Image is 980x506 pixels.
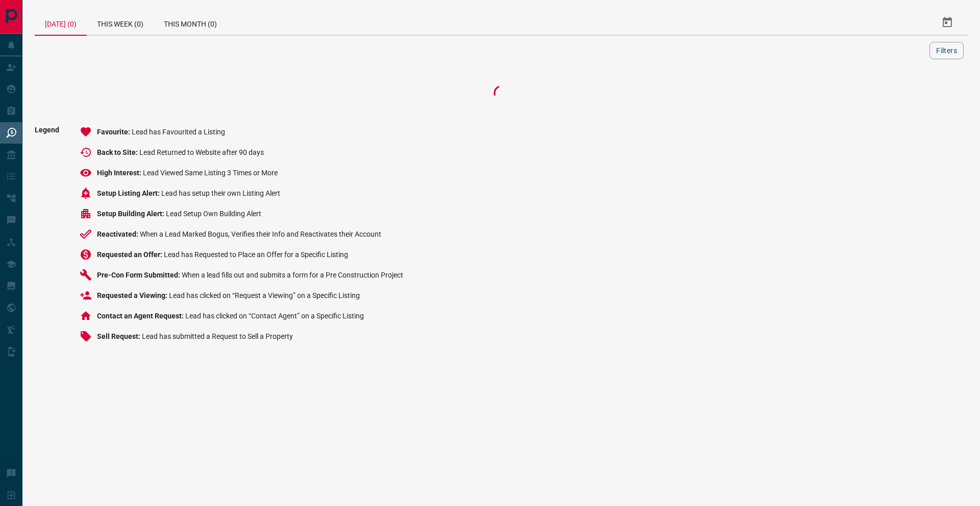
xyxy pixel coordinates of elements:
span: Setup Listing Alert [97,189,161,197]
span: Back to Site [97,148,139,156]
span: Favourite [97,128,132,136]
span: Contact an Agent Request [97,312,185,320]
div: Loading [450,83,552,103]
span: When a Lead Marked Bogus, Verifies their Info and Reactivates their Account [140,230,381,238]
span: High Interest [97,169,143,177]
button: Select Date Range [935,10,960,35]
span: Lead Setup Own Building Alert [166,210,261,218]
button: Filters [929,42,964,59]
span: Lead has setup their own Listing Alert [161,189,280,197]
span: Sell Request [97,332,142,340]
span: Pre-Con Form Submitted [97,271,182,279]
span: Lead has Favourited a Listing [132,128,225,136]
span: Setup Building Alert [97,210,166,218]
span: Requested an Offer [97,250,164,259]
span: When a lead fills out and submits a form for a Pre Construction Project [182,271,403,279]
span: Lead has Requested to Place an Offer for a Specific Listing [164,250,348,259]
span: Requested a Viewing [97,291,169,300]
span: Lead has submitted a Request to Sell a Property [142,332,293,340]
span: Legend [35,126,59,351]
div: [DATE] (0) [35,10,87,36]
span: Lead Viewed Same Listing 3 Times or More [143,169,278,177]
div: This Week (0) [87,10,154,35]
span: Reactivated [97,230,140,238]
span: Lead has clicked on “Contact Agent” on a Specific Listing [185,312,364,320]
span: Lead has clicked on “Request a Viewing” on a Specific Listing [169,291,360,300]
div: This Month (0) [154,10,227,35]
span: Lead Returned to Website after 90 days [139,148,264,156]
